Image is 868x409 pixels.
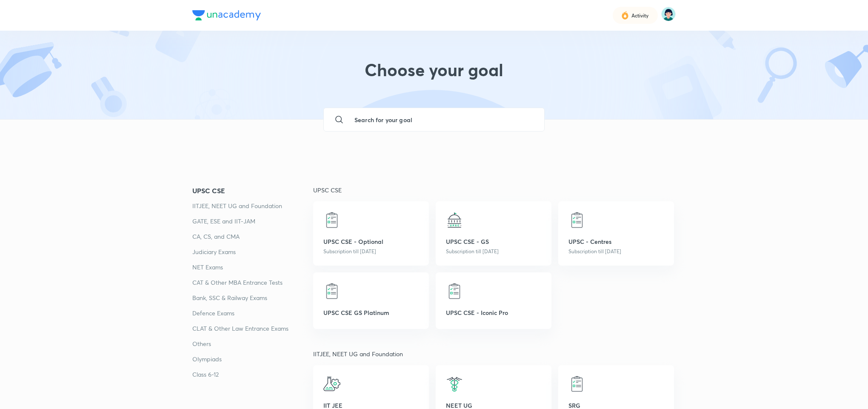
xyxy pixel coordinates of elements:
img: UPSC - Centres [568,212,585,229]
a: NET Exams [192,262,313,272]
img: UPSC CSE GS Platinum [323,283,340,300]
a: CAT & Other MBA Entrance Tests [192,277,313,288]
p: UPSC CSE - Optional [323,237,419,246]
a: Others [192,339,313,349]
a: CLAT & Other Law Entrance Exams [192,323,313,334]
img: Priyanka Buty [661,7,676,21]
p: Subscription till [DATE] [568,248,664,255]
input: Search for your goal [348,108,537,131]
img: Company Logo [192,10,261,20]
a: IITJEE, NEET UG and Foundation [192,201,313,211]
p: UPSC CSE - GS [446,237,541,246]
a: Defence Exams [192,308,313,318]
img: UPSC CSE - Optional [323,212,340,229]
img: UPSC CSE - GS [446,212,463,229]
p: Subscription till [DATE] [323,248,419,255]
p: UPSC CSE GS Platinum [323,308,419,317]
p: UPSC CSE - Iconic Pro [446,308,541,317]
img: UPSC CSE - Iconic Pro [446,283,463,300]
a: Class 6-12 [192,369,313,380]
a: UPSC CSE [192,186,313,196]
h1: Choose your goal [365,60,503,90]
img: NEET UG [446,375,463,392]
a: Bank, SSC & Railway Exams [192,293,313,303]
p: IITJEE, NEET UG and Foundation [313,349,676,358]
p: UPSC CSE [313,186,676,194]
a: GATE, ESE and IIT-JAM [192,216,313,226]
img: SRG [568,375,585,392]
img: activity [621,10,629,20]
a: Judiciary Exams [192,247,313,257]
p: UPSC - Centres [568,237,664,246]
p: Subscription till [DATE] [446,248,541,255]
a: Olympiads [192,354,313,364]
img: IIT JEE [323,375,340,392]
a: CA, CS, and CMA [192,232,313,242]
